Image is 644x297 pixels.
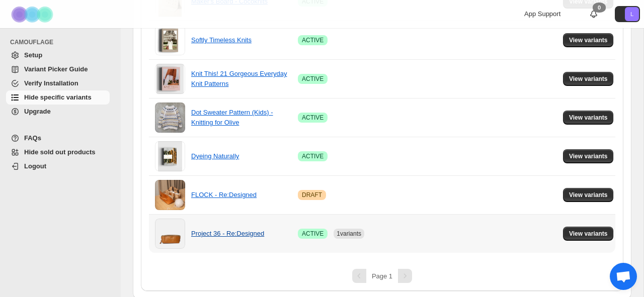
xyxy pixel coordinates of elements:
span: ACTIVE [302,75,324,83]
text: L [630,11,633,17]
a: Variant Picker Guide [6,62,110,76]
span: Upgrade [24,108,51,115]
span: Setup [24,51,42,59]
a: Dot Sweater Pattern (Kids) - Knitting for Olive [191,109,273,126]
div: 0 [593,3,606,13]
button: View variants [563,111,614,125]
img: FLOCK - Re:Designed [155,180,185,210]
a: Softly Timeless Knits [191,36,252,44]
span: ACTIVE [302,36,324,44]
a: 0 [589,9,599,19]
span: Verify Installation [24,79,78,87]
span: 1 variants [337,230,361,237]
nav: Pagination [149,269,615,283]
a: Verify Installation [6,76,110,90]
span: CAMOUFLAGE [10,38,114,46]
button: View variants [563,33,614,47]
a: Project 36 - Re:Designed [191,230,264,237]
a: Open chat [610,263,637,290]
a: Dyeing Naturally [191,152,239,160]
span: View variants [569,36,608,44]
a: Logout [6,159,110,173]
a: FLOCK - Re:Designed [191,191,257,199]
a: Setup [6,48,110,62]
button: Avatar with initials L [615,6,640,22]
button: View variants [563,188,614,202]
button: View variants [563,72,614,86]
button: View variants [563,149,614,163]
span: View variants [569,114,608,122]
img: Camouflage [8,1,58,28]
span: Hide specific variants [24,93,92,101]
a: Upgrade [6,105,110,119]
span: Logout [24,162,46,170]
img: Knit This! 21 Gorgeous Everyday Knit Patterns [156,64,184,94]
span: View variants [569,230,608,238]
a: Hide sold out products [6,145,110,159]
span: ACTIVE [302,152,324,160]
img: Project 36 - Re:Designed [155,219,185,249]
span: Page 1 [372,272,392,280]
span: App Support [524,10,560,18]
button: View variants [563,227,614,241]
span: Avatar with initials L [625,7,639,21]
span: Variant Picker Guide [24,65,88,73]
a: FAQs [6,131,110,145]
a: Knit This! 21 Gorgeous Everyday Knit Patterns [191,70,287,87]
span: View variants [569,152,608,160]
span: ACTIVE [302,114,324,122]
span: Hide sold out products [24,148,96,156]
a: Hide specific variants [6,90,110,105]
img: Dot Sweater Pattern (Kids) - Knitting for Olive [155,103,185,133]
span: ACTIVE [302,230,324,238]
span: View variants [569,191,608,199]
span: DRAFT [302,191,322,199]
span: FAQs [24,134,41,142]
span: View variants [569,75,608,83]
